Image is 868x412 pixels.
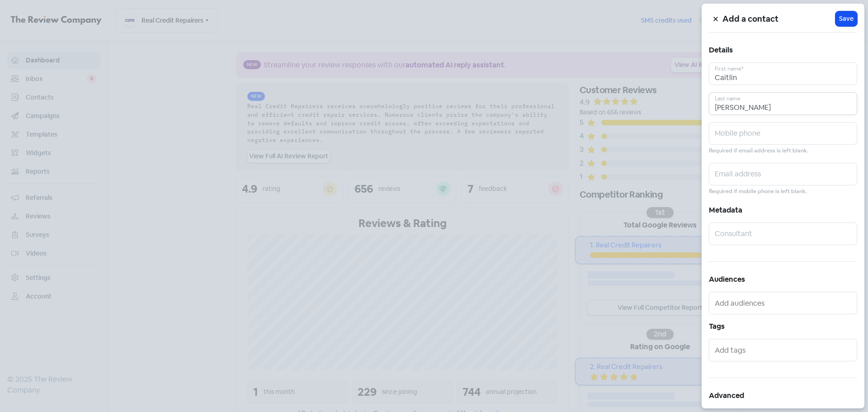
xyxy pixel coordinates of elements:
[709,273,857,286] h5: Audiences
[709,92,857,115] input: Last name
[709,223,857,245] input: Consultant
[709,122,857,145] input: Mobile phone
[709,147,808,155] small: Required if email address is left blank.
[709,389,857,403] h5: Advanced
[839,14,854,24] span: Save
[715,343,853,357] input: Add tags
[709,62,857,85] input: First name
[709,320,857,333] h5: Tags
[715,296,853,310] input: Add audiences
[835,11,857,26] button: Save
[722,12,835,26] h5: Add a contact
[709,204,857,217] h5: Metadata
[709,43,857,57] h5: Details
[709,187,807,196] small: Required if mobile phone is left blank.
[709,163,857,185] input: Email address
